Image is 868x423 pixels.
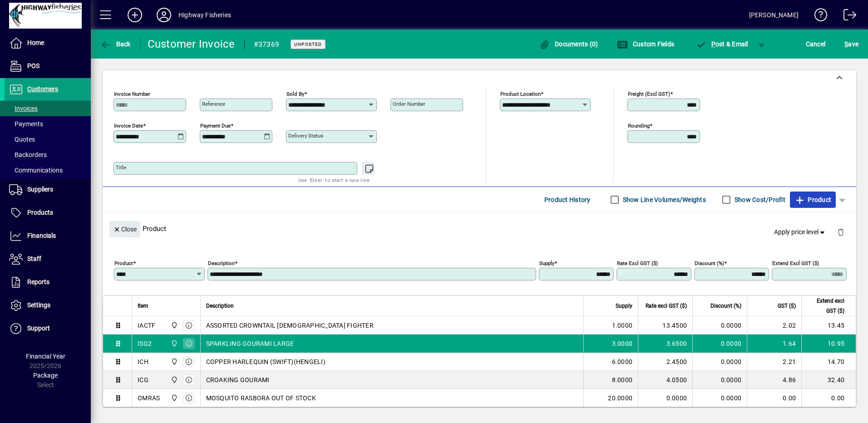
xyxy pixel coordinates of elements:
[5,225,91,247] a: Financials
[286,91,304,97] mat-label: Sold by
[9,151,47,158] span: Backorders
[617,40,674,48] span: Custom Fields
[646,301,687,311] span: Rate excl GST ($)
[695,40,748,48] span: ost & Email
[747,371,801,389] td: 4.86
[539,260,554,266] mat-label: Supply
[5,271,91,294] a: Reports
[5,132,91,147] a: Quotes
[774,227,827,237] span: Apply price level
[770,224,830,241] button: Apply price level
[138,393,160,403] div: OMRAS
[500,91,541,97] mat-label: Product location
[644,321,687,330] div: 13.4500
[695,260,724,266] mat-label: Discount (%)
[615,36,676,52] button: Custom Fields
[168,320,179,330] span: Highway Fisheries Ltd
[616,301,632,311] span: Supply
[794,192,831,207] span: Product
[33,372,58,379] span: Package
[148,37,235,51] div: Customer Invoice
[138,339,152,348] div: ISG2
[628,123,650,129] mat-label: Rounding
[5,202,91,224] a: Products
[26,353,65,360] span: Financial Year
[5,101,91,116] a: Invoices
[692,334,747,353] td: 0.0000
[27,62,39,69] span: POS
[27,255,41,262] span: Staff
[621,195,706,204] label: Show Line Volumes/Weights
[830,221,852,243] button: Delete
[747,389,801,407] td: 0.00
[5,317,91,340] a: Support
[27,278,49,285] span: Reports
[608,393,632,403] span: 20.0000
[138,375,148,384] div: ICG
[692,316,747,334] td: 0.0000
[747,334,801,353] td: 1.64
[541,192,594,208] button: Product History
[138,301,148,311] span: Item
[5,294,91,317] a: Settings
[733,195,785,204] label: Show Cost/Profit
[808,2,828,31] a: Knowledge Base
[208,260,235,266] mat-label: Description
[5,32,91,54] a: Home
[206,393,316,403] span: MOSQUITO RASBORA OUT OF STOCK
[288,133,323,139] mat-label: Delivery status
[27,325,50,332] span: Support
[692,353,747,371] td: 0.0000
[138,321,155,330] div: IACTF
[837,2,857,31] a: Logout
[830,228,852,236] app-page-header-button: Delete
[27,209,53,216] span: Products
[206,339,294,348] span: SPARKLING GOURAMI LARGE
[804,36,828,52] button: Cancel
[749,8,799,22] div: [PERSON_NAME]
[5,147,91,162] a: Backorders
[107,225,143,233] app-page-header-button: Close
[206,375,270,384] span: CROAKING GOURAMI
[644,393,687,403] div: 0.0000
[842,36,861,52] button: Save
[710,301,741,311] span: Discount (%)
[113,222,137,237] span: Close
[612,321,633,330] span: 1.0000
[692,389,747,407] td: 0.0000
[537,36,601,52] button: Documents (0)
[27,232,56,239] span: Financials
[801,389,856,407] td: 0.00
[27,301,50,309] span: Settings
[298,175,370,185] mat-hint: Use 'Enter' to start a new line
[5,116,91,132] a: Payments
[200,123,231,129] mat-label: Payment due
[5,248,91,271] a: Staff
[168,393,179,403] span: Highway Fisheries Ltd
[772,260,819,266] mat-label: Extend excl GST ($)
[100,40,131,48] span: Back
[294,41,322,47] span: Unposted
[644,375,687,384] div: 4.0500
[691,36,753,52] button: Post & Email
[544,192,591,207] span: Product History
[628,91,670,97] mat-label: Freight (excl GST)
[168,339,179,349] span: Highway Fisheries Ltd
[254,37,280,52] div: #37369
[9,120,43,128] span: Payments
[612,375,633,384] span: 8.0000
[27,39,44,46] span: Home
[801,371,856,389] td: 32.40
[778,301,796,311] span: GST ($)
[5,178,91,201] a: Suppliers
[116,164,126,171] mat-label: Title
[5,55,91,78] a: POS
[120,7,149,23] button: Add
[617,260,658,266] mat-label: Rate excl GST ($)
[747,316,801,334] td: 2.02
[393,101,425,107] mat-label: Order number
[644,339,687,348] div: 3.6500
[206,321,374,330] span: ASSORTED CROWNTAIL [DEMOGRAPHIC_DATA] FIGHTER
[206,357,325,366] span: COPPER HARLEQUIN (SWIFT)(HENGELI)
[98,36,133,52] button: Back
